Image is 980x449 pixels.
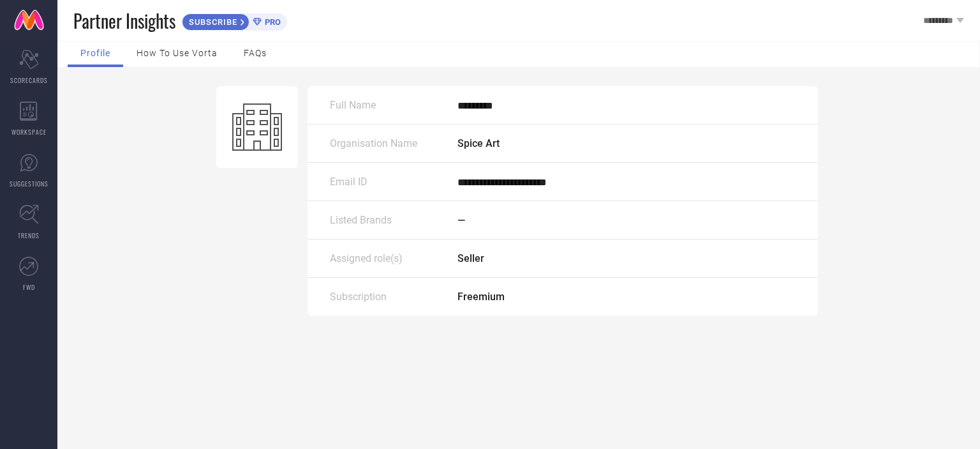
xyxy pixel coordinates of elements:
[330,176,367,188] span: Email ID
[457,214,465,226] span: —
[11,127,47,137] span: WORKSPACE
[330,137,417,149] span: Organisation Name
[10,75,48,85] span: SCORECARDS
[330,99,376,111] span: Full Name
[457,137,500,149] span: Spice Art
[80,48,110,58] span: Profile
[330,252,403,264] span: Assigned role(s)
[330,214,392,226] span: Listed Brands
[244,48,267,58] span: FAQs
[137,48,218,58] span: How to use Vorta
[330,291,387,303] span: Subscription
[182,17,241,27] span: SUBSCRIBE
[73,8,175,34] span: Partner Insights
[457,252,484,264] span: Seller
[457,291,505,303] span: Freemium
[182,10,287,31] a: SUBSCRIBEPRO
[262,17,281,27] span: PRO
[23,282,35,292] span: FWD
[18,231,40,240] span: TRENDS
[10,179,48,188] span: SUGGESTIONS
